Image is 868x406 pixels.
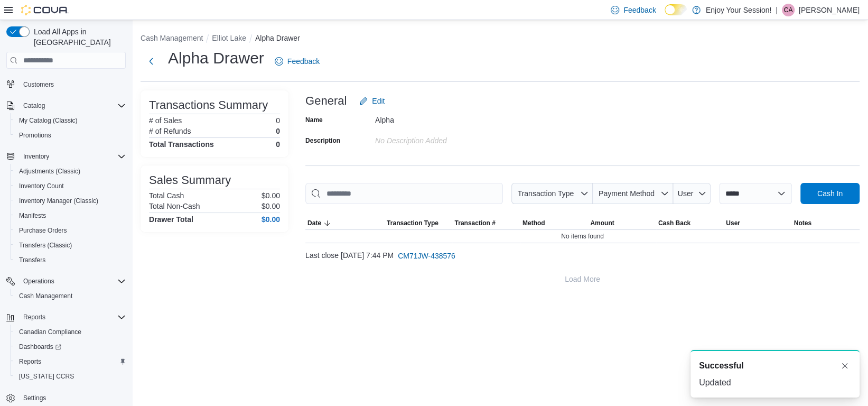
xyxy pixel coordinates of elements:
button: Cash Management [141,34,203,42]
button: Reports [19,311,50,324]
button: Transaction # [452,217,520,229]
span: Canadian Compliance [19,328,81,336]
button: User [724,217,791,229]
a: Customers [19,78,58,91]
p: $0.00 [262,191,280,200]
button: Notes [792,217,860,229]
h6: # of Sales [149,116,182,125]
a: Canadian Compliance [15,326,86,338]
span: Feedback [623,5,656,15]
p: [PERSON_NAME] [799,4,860,16]
button: Reports [2,310,130,325]
span: Operations [23,277,54,285]
button: Inventory Manager (Classic) [11,193,130,208]
a: Transfers (Classic) [15,239,76,252]
span: Manifests [19,211,46,220]
a: Inventory Manager (Classic) [15,195,102,207]
span: Dashboards [19,343,61,351]
span: Inventory [23,152,49,161]
h6: # of Refunds [149,127,191,135]
a: Purchase Orders [15,224,71,237]
div: Chantel Albert [782,4,795,16]
button: Inventory [2,149,130,164]
span: Inventory Manager (Classic) [19,197,98,205]
span: [US_STATE] CCRS [19,372,74,381]
div: Alpha [375,112,517,124]
span: Notes [794,219,811,227]
span: Operations [19,275,126,288]
button: Amount [588,217,656,229]
p: | [776,4,778,16]
span: Catalog [19,99,126,112]
button: Operations [2,274,130,289]
button: Cash In [800,183,860,204]
span: Cash In [817,188,843,199]
button: User [673,183,711,204]
button: Cash Back [656,217,724,229]
button: Alpha Drawer [255,34,300,42]
span: Inventory Manager (Classic) [15,195,126,207]
span: Inventory Count [19,182,64,190]
span: Adjustments (Classic) [15,165,126,178]
div: Updated [699,376,851,389]
button: Transaction Type [385,217,452,229]
button: Date [305,217,385,229]
span: No items found [561,232,604,241]
span: Inventory Count [15,180,126,192]
div: Notification [699,359,851,372]
a: [US_STATE] CCRS [15,370,78,383]
span: Adjustments (Classic) [19,167,80,176]
span: Purchase Orders [19,226,67,235]
span: Cash Management [15,290,126,302]
button: Promotions [11,128,130,143]
span: Promotions [15,129,126,142]
button: [US_STATE] CCRS [11,369,130,384]
span: Cash Back [658,219,690,227]
span: CM71JW-438576 [398,251,455,261]
button: Edit [355,90,389,112]
button: Customers [2,77,130,92]
span: Transaction Type [517,189,574,198]
span: My Catalog (Classic) [15,114,126,127]
button: Catalog [19,99,49,112]
span: Payment Method [599,189,655,198]
a: Cash Management [15,290,77,302]
span: Washington CCRS [15,370,126,383]
button: Canadian Compliance [11,325,130,339]
h4: $0.00 [262,215,280,224]
p: Enjoy Your Session! [706,4,772,16]
span: Method [522,219,545,227]
div: Last close [DATE] 7:44 PM [305,245,860,266]
h4: 0 [276,140,280,149]
span: Feedback [287,56,320,67]
a: Settings [19,392,50,404]
span: Transfers (Classic) [19,241,72,250]
button: Inventory [19,150,53,163]
label: Description [305,136,340,145]
span: Amount [590,219,614,227]
a: Reports [15,355,45,368]
span: Edit [372,96,385,106]
button: Payment Method [593,183,673,204]
span: User [678,189,694,198]
a: My Catalog (Classic) [15,114,82,127]
button: Manifests [11,208,130,223]
span: Successful [699,359,743,372]
a: Inventory Count [15,180,68,192]
span: Reports [19,311,126,324]
h3: Sales Summary [149,174,231,187]
span: Load All Apps in [GEOGRAPHIC_DATA] [30,26,126,48]
a: Promotions [15,129,55,142]
span: Dashboards [15,340,126,353]
span: Cash Management [19,292,72,300]
a: Feedback [270,51,324,72]
div: No Description added [375,132,517,145]
a: Transfers [15,254,50,266]
button: My Catalog (Classic) [11,113,130,128]
button: CM71JW-438576 [394,245,460,266]
h3: General [305,95,347,107]
button: Cash Management [11,289,130,303]
nav: An example of EuiBreadcrumbs [141,33,860,45]
span: Reports [19,357,41,366]
a: Dashboards [11,339,130,354]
